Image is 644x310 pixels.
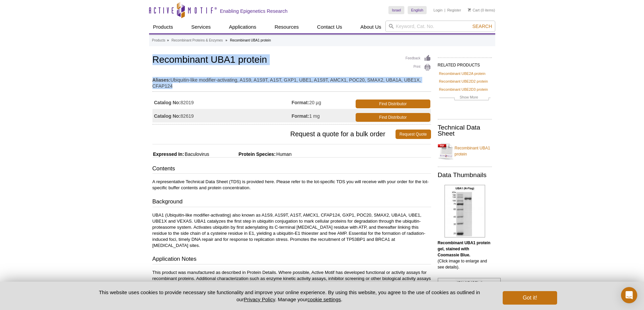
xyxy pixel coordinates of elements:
[152,198,431,207] h3: Background
[184,151,209,157] span: Baculovirus
[468,8,471,11] img: Your Cart
[438,172,492,178] h2: Data Thumbnails
[211,151,276,157] span: Protein Species:
[621,287,637,303] div: Open Intercom Messenger
[438,240,492,270] p: (Click image to enlarge and see details).
[152,270,431,288] p: This product was manufactured as described in Protein Details. Where possible, Active Motif has d...
[152,130,396,139] span: Request a quote for a bulk order
[438,141,492,161] a: Recombinant UBA1 protein
[468,6,495,14] li: (0 items)
[152,179,431,191] p: A representative Technical Data Sheet (TDS) is provided here. Please refer to the lot-specific TD...
[356,21,385,33] a: About Us
[152,95,292,109] td: 82019
[388,6,404,14] a: Israel
[468,8,480,12] a: Cart
[292,109,354,122] td: 1 mg
[244,297,275,302] a: Privacy Policy
[438,241,491,257] b: Recombinant UBA1 protein gel, stained with Coomassie Blue.
[152,55,431,66] h1: Recombinant UBA1 protein
[438,57,492,69] h2: RELATED PRODUCTS
[152,212,431,249] p: UBA1 (Ubiquitin-like modifier-activating) also known as A1S9, A1S9T, A1ST, AMCX1, CFAP124, GXP1, ...
[154,100,181,106] strong: Catalog No:
[152,165,431,174] h3: Contents
[152,77,171,83] strong: Aliases:
[447,8,461,12] a: Register
[225,21,260,33] a: Applications
[187,21,215,33] a: Services
[270,21,303,33] a: Resources
[220,8,288,14] h2: Enabling Epigenetics Research
[292,113,309,119] strong: Format:
[171,37,223,44] a: Recombinant Proteins & Enzymes
[149,21,177,33] a: Products
[292,95,354,109] td: 20 µg
[230,38,271,42] li: Recombinant UBA1 protein
[307,297,341,302] button: cookie settings
[433,8,443,12] a: Login
[439,78,488,84] a: Recombinant UBE2D2 protein
[276,151,291,157] span: Human
[87,289,492,303] p: This website uses cookies to provide necessary site functionality and improve your online experie...
[406,55,431,62] a: Feedback
[472,24,492,29] span: Search
[313,21,346,33] a: Contact Us
[439,71,485,77] a: Recombinant UBE2A protein
[503,291,557,305] button: Got it!
[445,185,485,237] img: Recombinant UBA1 protein gel.
[408,6,427,14] a: English
[385,21,495,32] input: Keyword, Cat. No.
[292,100,309,106] strong: Format:
[152,37,165,44] a: Products
[225,38,228,42] li: »
[167,38,169,42] li: »
[438,124,492,137] h2: Technical Data Sheet
[445,6,446,14] li: |
[439,94,491,102] a: Show More
[152,109,292,122] td: 82619
[152,73,431,90] td: Ubiquitin-like modifier-activating, A1S9, A1S9T, A1ST, GXP1, UBE1, A1S9T, AMCX1, POC20, SMAX2, UB...
[356,113,430,122] a: Find Distributor
[439,86,488,92] a: Recombinant UBE2D3 protein
[154,113,181,119] strong: Catalog No:
[152,255,431,264] h3: Application Notes
[152,151,184,157] span: Expressed In:
[470,23,494,29] button: Search
[396,130,431,139] a: Request Quote
[356,100,430,108] a: Find Distributor
[406,64,431,71] a: Print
